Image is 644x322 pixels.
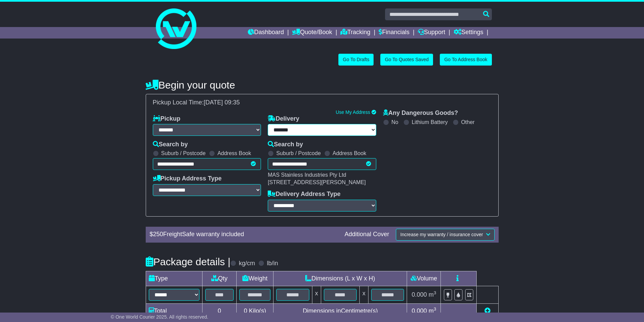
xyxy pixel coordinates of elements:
[429,291,436,298] span: m
[380,54,433,66] a: Go To Quotes Saved
[146,79,499,91] h4: Begin your quote
[434,306,436,312] sup: 3
[360,286,368,303] td: x
[412,119,448,125] label: Lithium Battery
[276,150,321,156] label: Suburb / Postcode
[268,172,346,178] span: MAS Stainless Industries Pty Ltd
[340,27,370,39] a: Tracking
[273,271,407,286] td: Dimensions (L x W x H)
[412,307,427,314] span: 0.000
[341,231,392,238] div: Additional Cover
[383,109,458,117] label: Any Dangerous Goods?
[111,314,209,320] span: © One World Courier 2025. All rights reserved.
[407,271,441,286] td: Volume
[429,307,436,314] span: m
[146,303,202,318] td: Total
[400,232,483,237] span: Increase my warranty / insurance cover
[239,260,255,267] label: kg/cm
[391,119,398,125] label: No
[146,231,341,238] div: $ FreightSafe warranty included
[440,54,492,66] a: Go To Address Book
[379,27,409,39] a: Financials
[268,179,366,185] span: [STREET_ADDRESS][PERSON_NAME]
[338,54,374,66] a: Go To Drafts
[202,303,237,318] td: 0
[153,115,181,123] label: Pickup
[237,271,273,286] td: Weight
[146,271,202,286] td: Type
[312,286,321,303] td: x
[161,150,206,156] label: Suburb / Postcode
[292,27,332,39] a: Quote/Book
[153,231,163,238] span: 250
[412,291,427,298] span: 0.000
[244,307,247,314] span: 0
[153,141,188,148] label: Search by
[202,271,237,286] td: Qty
[248,27,284,39] a: Dashboard
[434,290,436,295] sup: 3
[146,256,231,267] h4: Package details |
[204,99,240,106] span: [DATE] 09:35
[237,303,273,318] td: Kilo(s)
[396,229,494,241] button: Increase my warranty / insurance cover
[336,109,370,115] a: Use My Address
[267,260,278,267] label: lb/in
[268,115,299,123] label: Delivery
[149,99,495,106] div: Pickup Local Time:
[273,303,407,318] td: Dimensions in Centimetre(s)
[418,27,445,39] a: Support
[217,150,251,156] label: Address Book
[454,27,483,39] a: Settings
[333,150,366,156] label: Address Book
[484,307,491,314] a: Add new item
[153,175,222,182] label: Pickup Address Type
[461,119,475,125] label: Other
[268,141,303,148] label: Search by
[268,191,340,198] label: Delivery Address Type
